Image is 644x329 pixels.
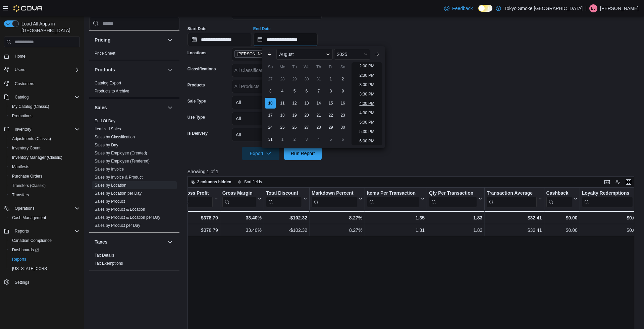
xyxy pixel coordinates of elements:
[291,150,315,157] span: Run Report
[546,190,572,197] div: Cashback
[9,237,54,245] a: Canadian Compliance
[95,104,107,111] h3: Sales
[9,237,80,245] span: Canadian Compliance
[95,253,114,258] a: Tax Details
[89,49,179,60] div: Pricing
[325,74,336,84] div: day-1
[12,266,47,271] span: [US_STATE] CCRS
[12,257,26,262] span: Reports
[600,4,639,12] p: [PERSON_NAME]
[197,179,231,185] span: 2 columns hidden
[95,183,126,188] a: Sales by Location
[265,122,276,133] div: day-24
[15,280,29,285] span: Settings
[222,214,261,222] div: 33.40%
[89,251,179,270] div: Taxes
[603,178,611,186] button: Keyboard shortcuts
[582,190,633,207] div: Loyalty Redemptions
[289,110,300,121] div: day-19
[313,98,324,109] div: day-14
[301,134,312,145] div: day-3
[372,49,382,60] button: Next month
[1,277,83,287] button: Settings
[12,136,51,141] span: Adjustments (Classic)
[235,178,265,186] button: Sort fields
[277,110,288,121] div: day-18
[95,66,165,73] button: Products
[337,122,348,133] div: day-30
[7,245,83,255] a: Dashboards
[9,112,35,120] a: Promotions
[487,190,536,207] div: Transaction Average
[265,86,276,96] div: day-3
[9,103,80,111] span: My Catalog (Classic)
[289,122,300,133] div: day-26
[12,204,80,212] span: Operations
[12,204,37,212] button: Operations
[289,134,300,145] div: day-2
[95,89,129,93] a: Products to Archive
[12,278,32,286] a: Settings
[325,134,336,145] div: day-5
[12,125,80,133] span: Inventory
[95,80,121,86] span: Catalog Export
[95,261,123,266] a: Tax Exemptions
[589,4,597,12] div: Bhavik Jogee
[95,261,123,266] span: Tax Exemptions
[312,226,362,234] div: 8.27%
[9,265,80,273] span: Washington CCRS
[95,199,125,204] a: Sales by Product
[367,190,419,197] div: Items Per Transaction
[95,215,160,220] a: Sales by Product & Location per Day
[277,74,288,84] div: day-28
[357,109,377,117] li: 4:30 PM
[7,102,83,111] button: My Catalog (Classic)
[12,104,49,109] span: My Catalog (Classic)
[95,167,124,172] a: Sales by Invoice
[95,223,140,228] a: Sales by Product per Day
[301,74,312,84] div: day-30
[12,215,46,220] span: Cash Management
[182,190,218,207] button: Gross Profit
[182,190,213,207] div: Gross Profit
[187,131,208,136] label: Is Delivery
[301,62,312,72] div: We
[12,52,28,60] a: Home
[301,98,312,109] div: day-13
[9,265,50,273] a: [US_STATE] CCRS
[325,122,336,133] div: day-29
[187,82,205,88] label: Products
[95,199,125,204] span: Sales by Product
[7,181,83,190] button: Transfers (Classic)
[266,190,302,207] div: Total Discount
[12,247,39,253] span: Dashboards
[12,145,41,151] span: Inventory Count
[95,127,121,131] a: Itemized Sales
[265,74,276,84] div: day-27
[187,115,205,120] label: Use Type
[89,117,179,232] div: Sales
[265,134,276,145] div: day-31
[312,190,357,197] div: Markdown Percent
[429,190,477,197] div: Qty Per Transaction
[7,111,83,121] button: Promotions
[89,79,179,98] div: Products
[95,159,150,163] a: Sales by Employee (Tendered)
[9,214,49,222] a: Cash Management
[264,49,275,60] button: Previous Month
[357,137,377,145] li: 6:00 PM
[546,190,572,207] div: Cashback
[325,110,336,121] div: day-22
[244,179,262,185] span: Sort fields
[357,71,377,79] li: 2:30 PM
[187,26,207,31] label: Start Date
[284,147,322,160] button: Run Report
[12,66,80,74] span: Users
[12,227,80,235] span: Reports
[187,168,639,175] p: Showing 1 of 1
[95,51,115,56] span: Price Sheet
[367,226,425,234] div: 1.31
[582,190,638,207] button: Loyalty Redemptions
